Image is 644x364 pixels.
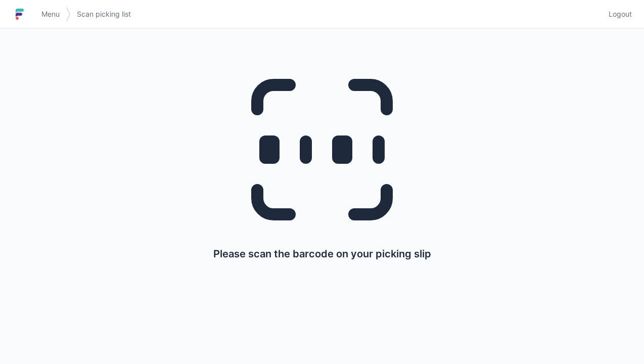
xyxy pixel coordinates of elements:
a: Scan picking list [71,5,137,23]
a: Menu [35,5,66,23]
span: Scan picking list [77,9,131,19]
span: Logout [609,9,632,19]
span: Menu [41,9,60,19]
a: Logout [603,5,632,23]
img: svg> [66,2,71,26]
p: Please scan the barcode on your picking slip [213,247,431,261]
img: logo-small.jpg [12,6,27,22]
